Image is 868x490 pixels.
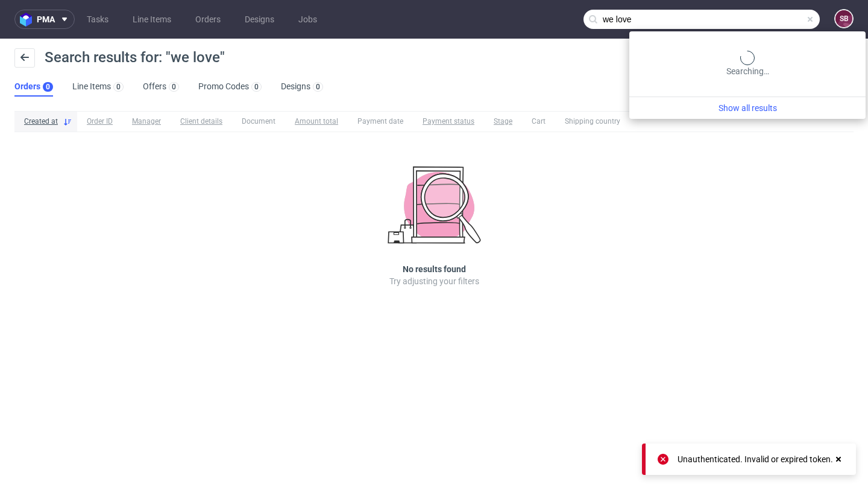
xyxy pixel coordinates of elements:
span: pma [37,15,55,24]
a: Designs [237,10,281,29]
a: Orders0 [14,77,53,97]
a: Jobs [291,10,324,29]
div: 0 [172,83,176,91]
span: Amount total [295,116,338,127]
p: Try adjusting your filters [389,275,479,287]
a: Offers0 [143,77,179,97]
a: Tasks [80,10,116,29]
a: Line Items [125,10,178,29]
a: Orders [188,10,228,29]
a: Designs0 [281,77,323,97]
div: Unauthenticated. Invalid or expired token. [678,453,833,465]
div: 0 [46,83,50,91]
div: 0 [254,83,259,91]
a: Show all results [634,102,861,114]
span: Client details [180,116,222,127]
span: Created at [24,116,58,127]
div: Searching… [634,51,861,77]
h3: No results found [403,263,466,275]
button: pma [14,10,75,29]
figcaption: SB [835,10,852,27]
span: Search results for: "we love" [45,49,225,66]
span: Payment status [423,116,474,127]
a: Line Items0 [72,77,124,97]
div: 0 [116,83,121,91]
span: Manager [132,116,161,127]
span: Payment date [357,116,403,127]
img: logo [20,13,37,27]
div: 0 [316,83,320,91]
span: Cart [532,116,546,127]
span: Stage [494,116,512,127]
a: Promo Codes0 [198,77,262,97]
span: Shipping country [565,116,620,127]
span: Document [242,116,275,127]
span: Order ID [87,116,113,127]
